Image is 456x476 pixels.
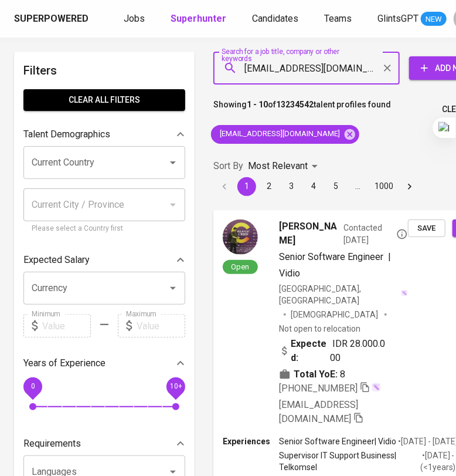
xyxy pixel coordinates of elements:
[279,283,408,306] div: [GEOGRAPHIC_DATA], [GEOGRAPHIC_DATA]
[279,268,300,279] span: Vidio
[408,220,445,238] button: Save
[30,383,35,391] span: 0
[213,99,391,120] p: Showing of talent profiles found
[23,432,185,455] div: Requirements
[213,159,243,173] p: Sort By
[223,436,279,447] p: Experiences
[247,100,268,109] b: 1 - 10
[388,250,391,264] span: |
[248,159,308,173] p: Most Relevant
[377,13,418,24] span: GlintsGPT
[165,280,181,296] button: Open
[282,177,301,196] button: Go to page 3
[349,180,367,192] div: …
[279,323,360,335] p: Not open to relocation
[340,367,345,382] span: 8
[237,177,256,196] button: page 1
[401,290,408,297] img: magic_wand.svg
[23,356,106,370] p: Years of Experience
[291,337,330,365] b: Expected:
[291,309,380,320] span: [DEMOGRAPHIC_DATA]
[396,228,408,240] svg: By Batam recruiter
[252,12,301,26] a: Candidates
[211,125,359,144] div: [EMAIL_ADDRESS][DOMAIN_NAME]
[260,177,278,196] button: Go to page 2
[414,222,440,235] span: Save
[279,220,339,248] span: [PERSON_NAME]
[227,262,254,272] span: Open
[213,177,421,196] nav: pagination navigation
[371,177,397,196] button: Go to page 1000
[304,177,323,196] button: Go to page 4
[377,12,447,26] a: GlintsGPT NEW
[124,13,145,24] span: Jobs
[23,127,110,141] p: Talent Demographics
[279,450,420,473] p: Supervisor IT Support Business | Telkomsel
[42,314,91,337] input: Value
[165,154,181,171] button: Open
[276,100,314,109] b: 13234542
[23,248,185,272] div: Expected Salary
[14,12,91,26] a: Superpowered
[23,89,185,111] button: Clear All filters
[279,399,358,424] span: [EMAIL_ADDRESS][DOMAIN_NAME]
[124,12,147,26] a: Jobs
[211,129,347,140] span: [EMAIL_ADDRESS][DOMAIN_NAME]
[343,222,408,245] span: Contacted [DATE]
[279,436,396,447] p: Senior Software Engineer | Vidio
[400,177,419,196] button: Go to next page
[23,352,185,375] div: Years of Experience
[279,251,383,262] span: Senior Software Engineer
[169,383,182,391] span: 10+
[372,383,381,392] img: magic_wand.svg
[324,13,352,24] span: Teams
[324,12,354,26] a: Teams
[421,13,447,25] span: NEW
[294,367,338,382] b: Total YoE:
[223,220,258,255] img: 928bc6b79e4a7395fe7c7c66fe291e42.jpg
[248,156,322,177] div: Most Relevant
[279,383,358,394] span: [PHONE_NUMBER]
[23,61,185,80] h6: Filters
[379,60,396,76] button: Clear
[32,223,177,235] p: Please select a Country first
[23,123,185,146] div: Talent Demographics
[23,437,81,451] p: Requirements
[171,12,229,26] a: Superhunter
[33,93,176,107] span: Clear All filters
[137,314,185,337] input: Value
[279,337,389,365] div: IDR 28.000.000
[326,177,345,196] button: Go to page 5
[171,13,226,24] b: Superhunter
[23,253,90,267] p: Expected Salary
[14,12,89,26] div: Superpowered
[252,13,298,24] span: Candidates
